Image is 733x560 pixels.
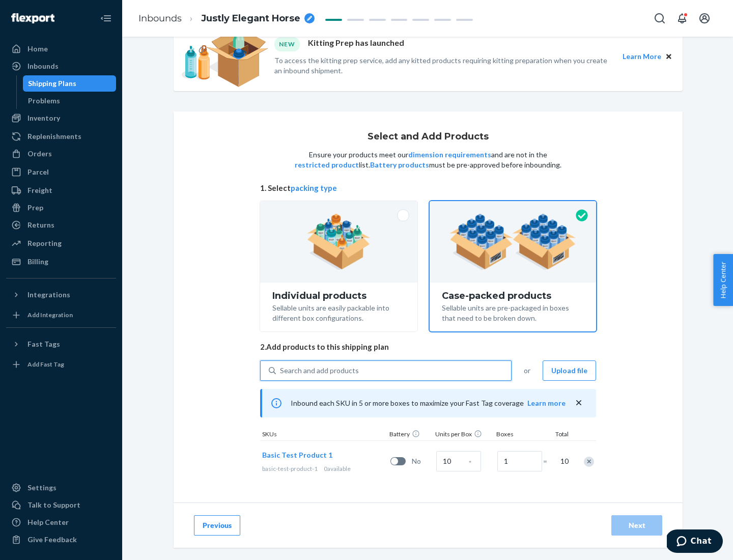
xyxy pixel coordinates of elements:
h1: Select and Add Products [368,132,489,142]
button: Learn More [623,51,661,62]
div: Talk to Support [27,500,80,510]
button: Basic Test Product 1 [262,450,332,460]
a: Replenishments [6,128,116,145]
div: Inbound each SKU in 5 or more boxes to maximize your Fast Tag coverage [260,389,596,417]
div: Next [620,520,654,530]
a: Parcel [6,164,116,180]
p: To access the kitting prep service, add any kitted products requiring kitting preparation when yo... [274,55,613,76]
div: Battery [387,430,433,440]
span: No [412,456,432,466]
span: 1. Select [260,183,596,193]
button: Open account menu [694,8,715,29]
a: Inbounds [6,58,116,74]
span: 10 [558,456,569,466]
div: Orders [27,149,52,159]
div: Reporting [27,238,62,248]
div: Problems [28,96,60,106]
div: Inventory [27,113,60,123]
iframe: Opens a widget where you can chat to one of our agents [667,529,723,555]
button: Help Center [713,254,733,306]
a: Problems [23,93,117,109]
img: case-pack.59cecea509d18c883b923b81aeac6d0b.png [449,214,576,270]
span: 0 available [324,465,351,472]
button: Next [611,515,662,536]
div: Help Center [27,517,69,527]
div: Give Feedback [27,535,77,545]
button: Previous [194,515,240,536]
div: Sellable units are easily packable into different box configurations. [272,301,405,323]
span: 2. Add products to this shipping plan [260,342,596,352]
div: Add Integration [27,311,73,319]
img: individual-pack.facf35554cb0f1810c75b2bd6df2d64e.png [307,214,371,270]
button: Battery products [370,160,429,170]
div: Integrations [27,290,70,300]
a: Help Center [6,514,116,530]
button: dimension requirements [408,150,491,160]
div: Boxes [494,430,545,440]
a: Add Integration [6,307,116,323]
div: Home [27,44,48,54]
div: Replenishments [27,131,81,142]
button: Talk to Support [6,497,116,513]
div: SKUs [260,430,387,440]
span: = [543,456,553,466]
p: Kitting Prep has launched [308,37,404,51]
div: Parcel [27,167,49,177]
p: Ensure your products meet our and are not in the list. must be pre-approved before inbounding. [294,150,562,170]
div: Individual products [272,291,405,301]
div: Prep [27,203,43,213]
a: Orders [6,146,116,162]
button: Fast Tags [6,336,116,352]
a: Home [6,41,116,57]
div: Add Fast Tag [27,360,64,369]
a: Reporting [6,235,116,251]
div: Freight [27,185,52,195]
button: Give Feedback [6,531,116,548]
a: Returns [6,217,116,233]
span: basic-test-product-1 [262,465,318,472]
span: or [524,366,530,376]
input: Number of boxes [497,451,542,471]
a: Billing [6,254,116,270]
div: Fast Tags [27,339,60,349]
div: Inbounds [27,61,59,71]
button: Open notifications [672,8,692,29]
div: Remove Item [584,457,594,467]
div: Shipping Plans [28,78,76,89]
button: restricted product [295,160,359,170]
div: Total [545,430,571,440]
img: Flexport logo [11,13,54,23]
button: Open Search Box [650,8,670,29]
div: Billing [27,257,48,267]
a: Settings [6,480,116,496]
button: close [574,398,584,408]
button: packing type [291,183,337,193]
div: Case-packed products [442,291,584,301]
a: Shipping Plans [23,75,117,92]
a: Freight [6,182,116,199]
button: Close Navigation [96,8,116,29]
div: NEW [274,37,300,51]
div: Settings [27,483,57,493]
input: Case Quantity [436,451,481,471]
button: Learn more [527,398,566,408]
div: Search and add products [280,366,359,376]
div: Returns [27,220,54,230]
ol: breadcrumbs [130,4,323,34]
button: Integrations [6,287,116,303]
div: Units per Box [433,430,494,440]
div: Sellable units are pre-packaged in boxes that need to be broken down. [442,301,584,323]
span: Justly Elegant Horse [201,12,300,25]
span: Basic Test Product 1 [262,451,332,459]
a: Inventory [6,110,116,126]
a: Prep [6,200,116,216]
a: Inbounds [138,13,182,24]
button: Close [663,51,674,62]
button: Upload file [543,360,596,381]
a: Add Fast Tag [6,356,116,373]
